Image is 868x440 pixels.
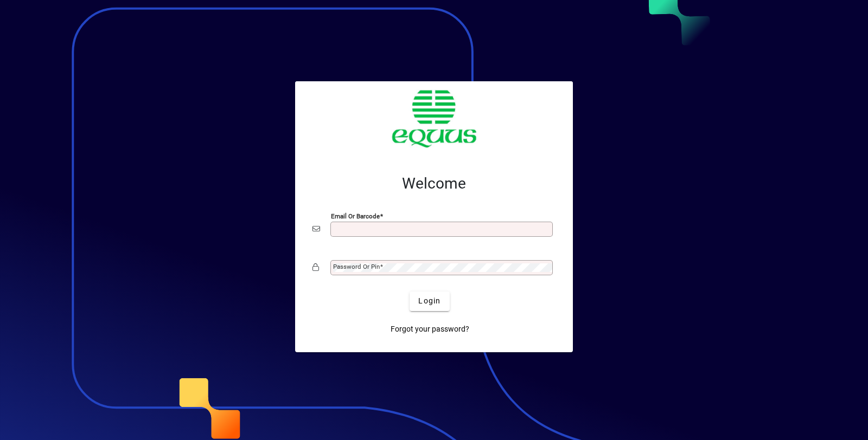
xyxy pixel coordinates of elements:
[312,174,556,193] h2: Welcome
[418,295,441,307] span: Login
[391,323,469,335] span: Forgot your password?
[410,292,449,311] button: Login
[331,212,380,219] mat-label: Email or Barcode
[333,263,380,270] mat-label: Password or Pin
[386,320,474,339] a: Forgot your password?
